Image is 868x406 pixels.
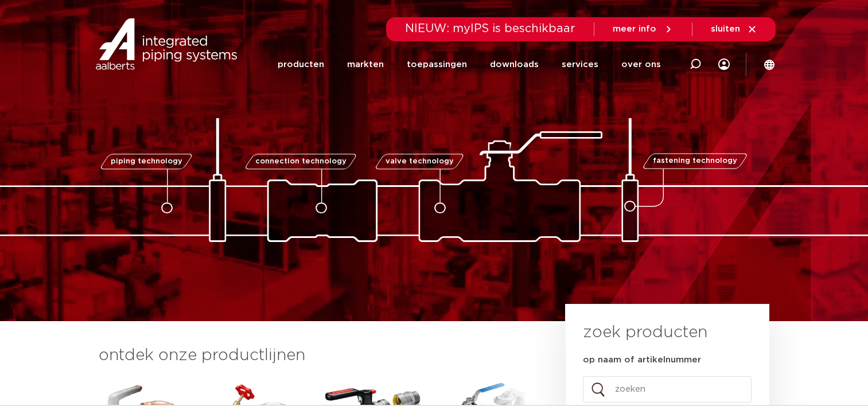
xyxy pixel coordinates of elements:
label: op naam of artikelnummer [583,354,701,366]
h3: ontdek onze productlijnen [99,344,527,367]
span: piping technology [111,158,182,165]
span: meer info [613,25,656,33]
a: services [562,41,598,88]
h3: zoek producten [583,321,707,344]
span: sluiten [711,25,740,33]
a: over ons [621,41,661,88]
a: sluiten [711,24,757,34]
a: producten [278,41,324,88]
a: markten [347,41,384,88]
nav: Menu [278,41,661,88]
input: zoeken [583,376,752,403]
span: valve technology [386,158,454,165]
span: fastening technology [653,158,737,165]
span: NIEUW: myIPS is beschikbaar [405,23,575,34]
span: connection technology [255,158,346,165]
a: downloads [490,41,539,88]
a: toepassingen [407,41,467,88]
div: my IPS [718,41,730,88]
a: meer info [613,24,674,34]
